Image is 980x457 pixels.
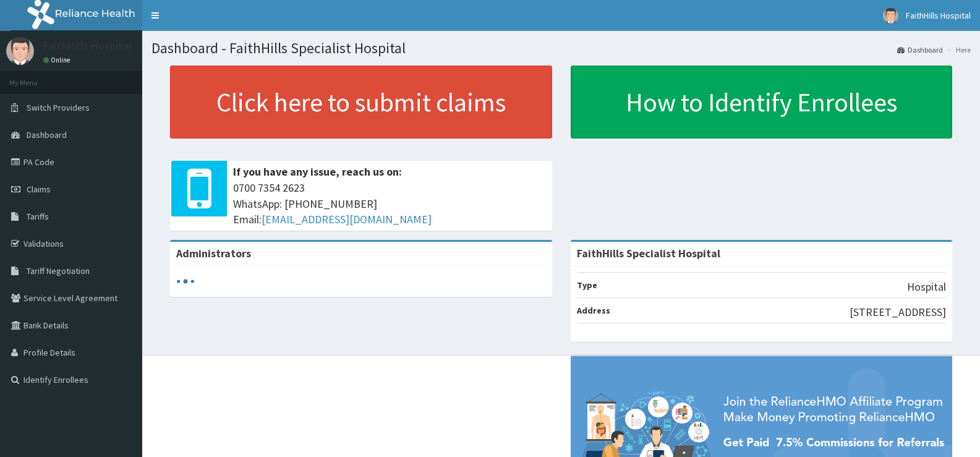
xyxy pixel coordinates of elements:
span: Tariffs [27,211,49,222]
img: User Image [883,8,898,23]
a: Online [43,56,73,64]
p: FaithHills Hospital [43,40,132,51]
span: 0700 7354 2623 WhatsApp: [PHONE_NUMBER] Email: [233,180,546,228]
img: User Image [6,37,34,65]
a: How to Identify Enrollees [571,66,953,139]
p: Hospital [907,279,946,295]
a: [EMAIL_ADDRESS][DOMAIN_NAME] [262,212,432,226]
strong: FaithHills Specialist Hospital [577,246,720,260]
span: Dashboard [27,129,67,140]
b: Type [577,280,597,291]
h1: Dashboard - FaithHills Specialist Hospital [151,40,971,56]
li: Here [944,45,971,55]
span: Claims [27,184,51,195]
p: [STREET_ADDRESS] [850,304,946,320]
svg: audio-loading [176,272,195,291]
span: Switch Providers [27,102,90,113]
span: FaithHills Hospital [906,10,971,21]
b: If you have any issue, reach us on: [233,164,402,179]
b: Address [577,305,610,316]
b: Administrators [176,246,251,260]
a: Dashboard [897,45,943,55]
a: Click here to submit claims [170,66,552,139]
span: Tariff Negotiation [27,265,90,276]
